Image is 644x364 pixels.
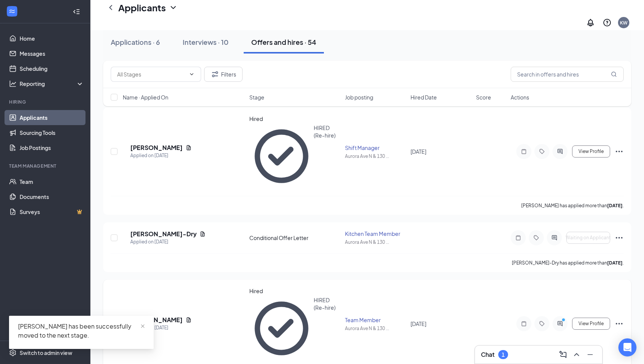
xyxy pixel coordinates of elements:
a: Messages [20,46,84,61]
svg: Analysis [9,80,17,87]
div: Hired [249,287,341,295]
div: HIRED (Re-hire) [314,296,341,361]
svg: CheckmarkCircle [249,296,314,361]
svg: CheckmarkCircle [249,124,314,188]
a: Applicants [20,110,84,125]
svg: Minimize [586,350,595,359]
svg: Ellipses [615,319,624,328]
button: View Profile [572,318,610,330]
div: Applied on [DATE] [130,152,192,159]
span: Stage [249,93,264,101]
p: [PERSON_NAME]-Dry has applied more than . [512,260,624,266]
svg: ComposeMessage [559,350,568,359]
div: Aurora Ave N & 130 ... [345,325,406,332]
button: Minimize [584,349,596,361]
button: Filter Filters [204,67,243,82]
svg: Document [186,145,192,151]
input: Search in offers and hires [511,67,624,82]
a: Scheduling [20,61,84,76]
div: Applied on [DATE] [130,324,192,332]
div: Applications · 6 [111,37,160,47]
div: Shift Manager [345,144,406,151]
div: [PERSON_NAME] has been successfully moved to the next stage. [18,322,145,340]
span: Score [476,93,491,101]
svg: Tag [537,321,546,327]
svg: ChevronDown [169,3,178,12]
svg: ActiveChat [555,148,565,154]
svg: Ellipses [615,147,624,156]
svg: Note [519,321,528,327]
div: Team Management [9,163,82,169]
div: HIRED (Re-hire) [314,124,341,188]
button: ChevronUp [571,349,583,361]
div: Offers and hires · 54 [251,37,316,47]
span: View Profile [578,321,604,326]
div: Open Intercom Messenger [618,338,636,356]
h1: Applicants [118,1,166,14]
svg: Filter [211,70,220,79]
svg: Ellipses [615,233,624,242]
a: Job Postings [20,140,84,155]
svg: ChevronUp [572,350,581,359]
svg: Document [200,231,206,237]
a: Home [20,31,84,46]
svg: ActiveChat [555,321,565,327]
a: SurveysCrown [20,204,84,219]
button: View Profile [572,145,610,158]
svg: WorkstreamLogo [8,8,16,15]
span: Hired Date [411,93,437,101]
div: Conditional Offer Letter [249,234,341,242]
span: close [140,324,145,329]
svg: Tag [532,235,541,241]
svg: Document [186,317,192,323]
div: Aurora Ave N & 130 ... [345,153,406,159]
b: [DATE] [607,260,623,266]
span: Actions [511,93,529,101]
h3: Chat [481,350,494,359]
svg: QuestionInfo [603,18,612,27]
div: Hiring [9,99,82,105]
input: All Stages [117,70,186,78]
b: [DATE] [607,203,623,208]
div: Team Member [345,316,406,324]
a: Sourcing Tools [20,125,84,140]
span: Waiting on Applicant [566,235,611,240]
span: [DATE] [411,320,426,327]
h5: [PERSON_NAME] [130,316,183,324]
h5: [PERSON_NAME] [130,144,183,152]
span: [DATE] [411,148,426,155]
div: KW [620,20,627,26]
h5: [PERSON_NAME]-Dry [130,230,197,238]
div: 1 [502,352,505,358]
svg: Note [514,235,523,241]
svg: Note [519,148,528,154]
svg: Notifications [586,18,595,27]
button: Waiting on Applicant [566,232,610,244]
span: View Profile [578,149,604,154]
div: Interviews · 10 [183,37,229,47]
svg: ActiveChat [550,235,559,241]
div: Reporting [20,80,84,87]
span: Name · Applied On [123,93,168,101]
div: Applied on [DATE] [130,238,206,246]
svg: MagnifyingGlass [611,71,617,77]
div: Hired [249,115,341,122]
span: Job posting [345,93,373,101]
div: Kitchen Team Member [345,230,406,237]
div: Aurora Ave N & 130 ... [345,239,406,245]
button: ComposeMessage [557,349,569,361]
a: Documents [20,189,84,204]
p: [PERSON_NAME] has applied more than . [521,202,624,209]
svg: Tag [537,148,546,154]
a: Team [20,174,84,189]
svg: PrimaryDot [560,318,569,324]
svg: Collapse [73,8,80,15]
svg: ChevronDown [189,71,195,77]
svg: ChevronLeft [106,3,115,12]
